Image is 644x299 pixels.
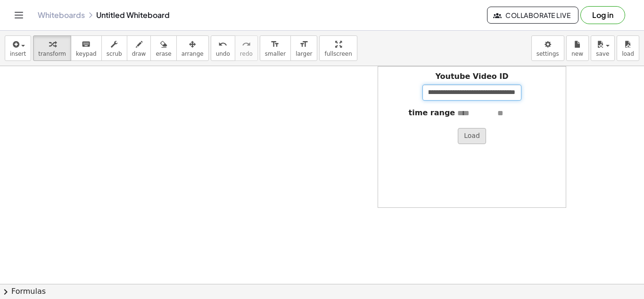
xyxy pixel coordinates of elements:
span: new [571,51,583,57]
span: save [596,51,609,57]
button: Collaborate Live [487,7,578,24]
span: insert [10,51,26,57]
span: draw [132,51,146,57]
a: Whiteboards [38,10,85,20]
button: Toggle navigation [11,8,26,23]
label: time range [409,108,455,119]
button: new [566,35,589,61]
button: Log in [580,6,625,24]
button: load [617,35,639,61]
span: undo [216,51,230,57]
i: format_size [271,39,280,50]
span: arrange [182,51,204,57]
button: fullscreen [319,35,357,61]
label: Youtube Video ID [435,71,508,82]
span: Collaborate Live [495,11,570,19]
button: Load [458,128,486,144]
span: load [622,51,634,57]
button: format_sizesmaller [260,35,291,61]
span: larger [296,51,312,57]
i: undo [218,39,227,50]
span: scrub [107,51,122,57]
button: redoredo [235,35,258,61]
i: format_size [299,39,308,50]
button: keyboardkeypad [71,35,102,61]
span: erase [156,51,171,57]
span: smaller [265,51,286,57]
button: save [591,35,615,61]
iframe: To enrich screen reader interactions, please activate Accessibility in Grammarly extension settings [188,66,377,208]
button: draw [127,35,151,61]
button: arrange [176,35,209,61]
i: keyboard [82,39,91,50]
span: keypad [76,51,97,57]
span: fullscreen [324,51,352,57]
span: settings [537,51,559,57]
button: insert [5,35,31,61]
button: format_sizelarger [290,35,317,61]
span: redo [240,51,253,57]
button: undoundo [211,35,235,61]
i: redo [242,39,251,50]
button: scrub [101,35,127,61]
button: settings [531,35,564,61]
span: transform [38,51,66,57]
button: transform [33,35,71,61]
button: erase [150,35,176,61]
